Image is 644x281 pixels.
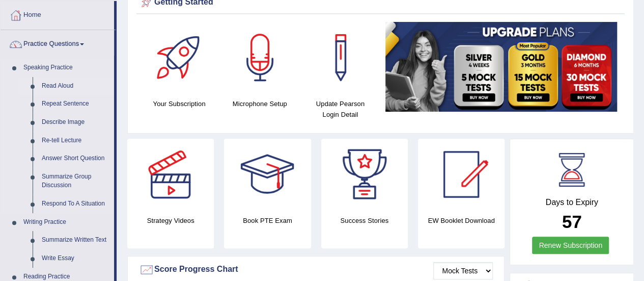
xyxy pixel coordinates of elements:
[37,113,114,132] a: Describe Image
[139,262,493,277] div: Score Progress Chart
[37,168,114,195] a: Summarize Group Discussion
[385,22,617,112] img: small5.jpg
[37,132,114,150] a: Re-tell Lecture
[37,231,114,249] a: Summarize Written Text
[144,98,214,109] h4: Your Subscription
[19,213,114,232] a: Writing Practice
[532,237,609,254] a: Renew Subscription
[418,215,505,226] h4: EW Booklet Download
[19,59,114,77] a: Speaking Practice
[37,95,114,113] a: Repeat Sentence
[562,212,582,232] b: 57
[37,77,114,95] a: Read Aloud
[37,195,114,213] a: Respond To A Situation
[37,149,114,168] a: Answer Short Question
[521,198,622,207] h4: Days to Expiry
[224,215,311,226] h4: Book PTE Exam
[127,215,214,226] h4: Strategy Videos
[37,249,114,268] a: Write Essay
[1,30,114,56] a: Practice Questions
[1,1,114,27] a: Home
[225,98,295,109] h4: Microphone Setup
[321,215,408,226] h4: Success Stories
[305,98,375,120] h4: Update Pearson Login Detail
